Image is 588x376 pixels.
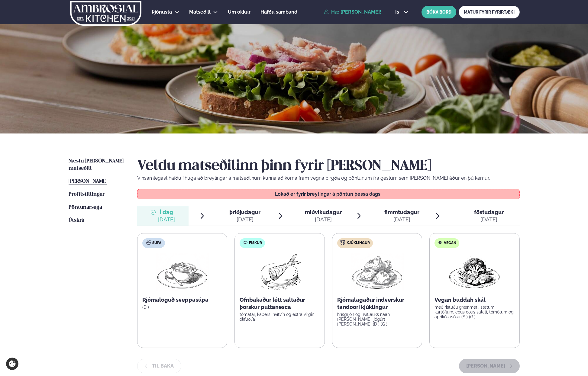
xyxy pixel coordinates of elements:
a: MATUR FYRIR FYRIRTÆKI [459,6,520,18]
span: Í dag [158,209,175,216]
p: Rjómalöguð sveppasúpa [142,296,222,304]
span: Pöntunarsaga [69,205,102,210]
span: Næstu [PERSON_NAME] matseðill [69,159,124,171]
a: Prófílstillingar [69,191,105,198]
span: Matseðill [189,9,211,15]
a: [PERSON_NAME] [69,178,107,185]
span: föstudagur [474,209,504,215]
p: Lokað er fyrir breytingar á pöntun þessa dags. [143,192,513,197]
a: Hafðu samband [260,8,297,16]
span: Súpa [152,241,161,246]
button: is [390,10,413,14]
span: Vegan [444,241,456,246]
span: [PERSON_NAME] [69,179,107,184]
p: Rjómalagaður indverskur tandoori kjúklingur [337,296,417,311]
div: [DATE] [474,216,504,223]
img: soup.svg [146,240,151,245]
p: (D ) [142,305,222,310]
a: Þjónusta [152,8,172,16]
span: Fiskur [249,241,262,246]
img: Chicken-thighs.png [351,253,404,291]
h2: Veldu matseðilinn þinn fyrir [PERSON_NAME] [137,158,520,175]
img: Vegan.png [448,253,501,291]
span: Kjúklingur [347,241,370,246]
div: [DATE] [305,216,342,223]
button: Til baka [137,359,181,373]
a: Matseðill [189,8,211,16]
a: Um okkur [228,8,250,16]
img: fish.svg [243,240,247,245]
p: hrísgrjón og hvítlauks naan [PERSON_NAME], jógúrt [PERSON_NAME] (D ) (G ) [337,312,417,326]
span: is [395,10,401,14]
span: fimmtudagur [384,209,419,215]
button: [PERSON_NAME] [459,359,520,373]
a: Útskrá [69,217,84,224]
a: Næstu [PERSON_NAME] matseðill [69,158,125,172]
a: Hæ [PERSON_NAME]! [324,9,381,15]
img: logo [70,1,142,26]
p: Ofnbakaður létt saltaður þorskur puttanesca [240,296,320,311]
span: Prófílstillingar [69,192,105,197]
div: [DATE] [384,216,419,223]
div: [DATE] [229,216,260,223]
img: Soup.png [156,253,209,291]
p: Vinsamlegast hafðu í huga að breytingar á matseðlinum kunna að koma fram vegna birgða og pöntunum... [137,175,520,182]
img: Fish.png [253,253,306,291]
p: með ristuðu grænmeti, sætum kartöflum, cous cous salati, tómötum og apríkósusósu (S ) (G ) [435,305,515,319]
p: Vegan buddah skál [435,296,515,304]
a: Pöntunarsaga [69,204,102,211]
span: miðvikudagur [305,209,342,215]
span: Þjónusta [152,9,172,15]
span: Um okkur [228,9,250,15]
button: BÓKA BORÐ [422,6,456,18]
span: Hafðu samband [260,9,297,15]
p: tómatar, kapers, hvítvín og extra virgin ólífuolía [240,312,320,322]
img: chicken.svg [340,240,345,245]
img: Vegan.svg [438,240,442,245]
span: þriðjudagur [229,209,260,215]
div: [DATE] [158,216,175,223]
span: Útskrá [69,218,84,223]
a: Cookie settings [6,358,18,370]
